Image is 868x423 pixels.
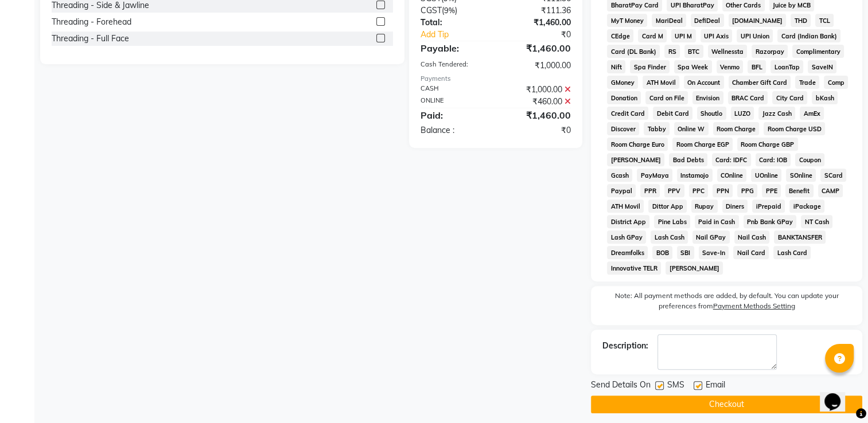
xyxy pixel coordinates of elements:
div: Payments [421,74,571,84]
span: Trade [795,76,819,89]
span: Gcash [607,169,632,182]
span: Card (DL Bank) [607,45,660,58]
div: ₹1,000.00 [496,84,579,96]
label: Payment Methods Setting [713,301,795,311]
span: Chamber Gift Card [729,76,791,89]
span: Card: IOB [756,153,791,166]
span: Send Details On [591,379,651,393]
div: ( ) [412,5,496,17]
span: RS [664,45,680,58]
span: Instamojo [677,169,713,182]
span: PPG [737,184,757,197]
span: Jazz Cash [758,107,795,120]
span: UOnline [751,169,781,182]
span: Room Charge USD [764,122,825,135]
span: bKash [812,91,838,104]
span: Envision [692,91,723,104]
span: Online W [674,122,709,135]
span: PPV [664,184,684,197]
span: Nail Cash [734,230,770,244]
span: iPrepaid [752,199,785,213]
span: Lash Cash [651,230,688,244]
span: Comp [824,76,848,89]
span: Bad Debts [669,153,707,166]
span: LUZO [731,107,754,120]
a: Add Tip [412,29,509,41]
span: BANKTANSFER [774,230,826,244]
span: SMS [667,379,684,393]
div: Total: [412,17,496,29]
span: BTC [684,45,703,58]
div: CASH [412,84,496,96]
div: ₹0 [510,29,580,41]
span: Tabby [644,122,670,135]
span: Lash GPay [607,230,646,244]
span: District App [607,215,649,228]
span: Donation [607,91,641,104]
span: PPR [640,184,660,197]
span: PPN [713,184,733,197]
span: Nail Card [733,246,769,259]
span: SaveIN [808,60,836,73]
span: NT Cash [801,215,832,228]
span: Save-In [699,246,729,259]
span: Nift [607,60,625,73]
button: Checkout [591,395,862,413]
span: UPI Union [737,29,773,42]
span: UPI Axis [700,29,733,42]
span: CGST [421,5,442,15]
div: ₹1,000.00 [496,60,579,72]
span: Paid in Cash [695,215,739,228]
span: Coupon [795,153,824,166]
span: Debit Card [653,107,692,120]
span: CAMP [818,184,843,197]
span: PayMaya [637,169,672,182]
span: Discover [607,122,639,135]
span: MariDeal [652,14,686,27]
span: On Account [684,76,724,89]
span: Email [706,379,725,393]
span: BRAC Card [728,91,768,104]
span: ATH Movil [643,76,679,89]
span: COnline [717,169,747,182]
span: SBI [677,246,694,259]
span: Room Charge EGP [672,138,733,151]
div: Balance : [412,124,496,136]
span: Card M [638,29,667,42]
span: City Card [772,91,807,104]
div: Threading - Full Face [52,33,129,45]
div: ₹111.36 [496,5,579,17]
span: SCard [820,169,846,182]
label: Note: All payment methods are added, by default. You can update your preferences from [602,291,851,316]
span: [PERSON_NAME] [607,153,664,166]
span: Venmo [717,60,744,73]
span: Spa Finder [630,60,670,73]
span: AmEx [800,107,824,120]
span: Paypal [607,184,636,197]
span: LoanTap [770,60,803,73]
div: Payable: [412,41,496,55]
span: PPE [762,184,781,197]
iframe: chat widget [820,377,857,412]
span: Room Charge [713,122,760,135]
div: ONLINE [412,96,496,108]
span: GMoney [607,76,638,89]
span: THD [791,14,811,27]
span: Pnb Bank GPay [744,215,797,228]
div: ₹1,460.00 [496,108,579,122]
span: Lash Card [773,246,811,259]
div: ₹1,460.00 [496,41,579,55]
span: Credit Card [607,107,648,120]
span: Innovative TELR [607,261,661,275]
span: Diners [722,199,748,213]
span: Spa Week [674,60,712,73]
span: DefiDeal [691,14,724,27]
div: Paid: [412,108,496,122]
span: Dreamfolks [607,246,648,259]
div: ₹460.00 [496,96,579,108]
span: Card (Indian Bank) [777,29,840,42]
div: Description: [602,340,648,352]
span: Wellnessta [708,45,748,58]
span: Benefit [785,184,813,197]
span: Razorpay [752,45,788,58]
